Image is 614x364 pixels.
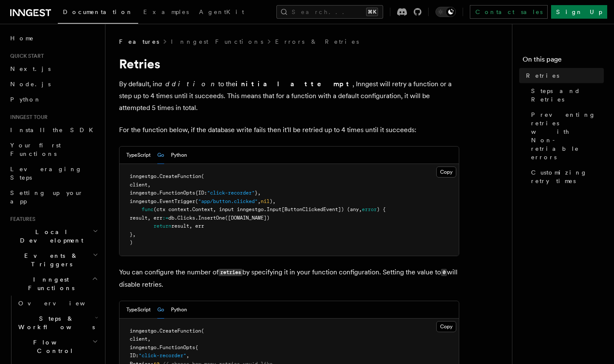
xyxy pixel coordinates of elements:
a: Retries [523,68,604,83]
button: TypeScript [126,147,151,164]
em: addition [158,80,218,88]
span: result, err [130,215,162,221]
span: inngestgo. [130,198,159,204]
button: Go [157,301,164,319]
span: db.Clicks. [168,215,198,221]
p: By default, in to the , Inngest will retry a function or a step up to 4 times until it succeeds. ... [119,78,459,114]
code: 0 [441,269,447,276]
span: ( [195,198,198,204]
span: "app/button.clicked" [198,198,258,204]
span: Retries [526,71,559,80]
span: ) { [377,206,386,212]
span: "click-recorder" [207,190,255,196]
a: Install the SDK [7,122,100,138]
a: Next.js [7,61,100,76]
span: Preventing retries with Non-retriable errors [531,110,604,161]
span: , [186,353,189,358]
span: CreateFunction [159,173,201,179]
span: ), [270,198,276,204]
a: Node.js [7,76,100,92]
a: Python [7,92,100,107]
span: inngestgo.FunctionOpts{ID: [130,190,207,196]
span: CreateFunction [159,328,201,334]
span: Your first Functions [10,142,61,157]
span: inngestgo. [130,328,159,334]
button: Python [171,301,187,319]
kbd: ⌘K [366,8,378,16]
a: Steps and Retries [528,83,604,107]
button: Events & Triggers [7,248,100,272]
span: InsertOne [198,215,225,221]
span: Customizing retry times [531,168,604,185]
span: inngestgo. [130,173,159,179]
button: Go [157,147,164,164]
a: Overview [15,296,100,311]
span: Steps & Workflows [15,314,95,331]
span: client, [130,336,151,342]
span: }, [255,190,261,196]
button: TypeScript [126,301,151,319]
span: func [142,206,153,212]
button: Flow Control [15,335,100,358]
span: := [162,215,168,221]
span: ( [201,173,204,179]
button: Steps & Workflows [15,311,100,335]
span: AgentKit [199,8,244,15]
span: ID: [130,353,139,358]
button: Python [171,147,187,164]
span: ([DOMAIN_NAME]) [225,215,270,221]
a: Sign Up [551,5,607,19]
span: Inngest Functions [7,275,92,292]
a: Contact sales [470,5,548,19]
a: Customizing retry times [528,165,604,189]
span: Setting up your app [10,189,83,205]
span: Leveraging Steps [10,166,82,181]
span: Node.js [10,81,51,87]
code: retries [219,269,242,276]
span: Overview [18,300,106,307]
span: ) [130,240,133,245]
a: Home [7,31,100,46]
a: Preventing retries with Non-retriable errors [528,107,604,165]
a: Examples [138,3,194,23]
span: Install the SDK [10,127,98,133]
span: (ctx context.Context, input inngestgo.Input[ButtonClickedEvent]) (any, [153,206,362,212]
span: client, [130,182,151,188]
span: ( [201,328,204,334]
span: Documentation [63,8,133,15]
span: result, err [171,223,204,229]
button: Local Development [7,224,100,248]
p: You can configure the number of by specifying it in your function configuration. Setting the valu... [119,266,459,291]
span: Next.js [10,65,51,72]
button: Search...⌘K [276,5,383,19]
span: inngestgo.FunctionOpts{ [130,344,198,350]
a: Your first Functions [7,138,100,161]
button: Copy [436,166,456,178]
button: Inngest Functions [7,272,100,296]
a: Leveraging Steps [7,161,100,185]
span: Events & Triggers [7,251,93,268]
a: Inngest Functions [171,37,263,46]
span: Inngest tour [7,114,48,121]
span: Quick start [7,53,44,59]
button: Toggle dark mode [435,7,456,17]
strong: initial attempt [236,80,352,88]
span: return [153,223,171,229]
span: Steps and Retries [531,87,604,104]
h1: Retries [119,56,459,71]
span: Flow Control [15,338,92,355]
span: Features [119,37,159,46]
button: Copy [436,321,456,332]
span: nil [261,198,270,204]
span: "click-recorder" [139,353,186,358]
span: Examples [143,8,189,15]
span: Features [7,216,35,223]
span: , [258,198,261,204]
a: Setting up your app [7,185,100,209]
span: EventTrigger [159,198,195,204]
p: For the function below, if the database write fails then it'll be retried up to 4 times until it ... [119,124,459,136]
span: Python [10,96,41,103]
a: Errors & Retries [275,37,359,46]
a: AgentKit [194,3,249,23]
span: Home [10,34,34,42]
